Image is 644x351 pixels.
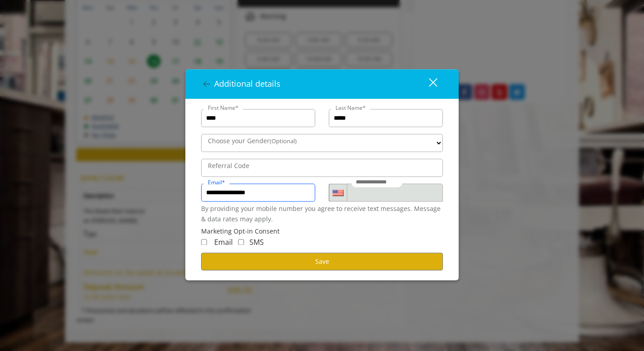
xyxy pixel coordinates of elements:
span: Save [315,257,329,266]
button: close dialog [412,75,443,94]
label: Email* [203,178,230,187]
input: Lastname [329,109,443,127]
input: Receive Marketing SMS [238,239,244,245]
div: Country [329,184,347,202]
span: SMS [249,237,264,247]
input: Receive Marketing Email [201,239,207,245]
label: Choose your Gender [203,136,301,146]
input: Email [201,184,315,202]
span: Additional details [214,79,281,89]
label: Referral Code [203,161,254,171]
span: Email [214,237,233,247]
label: Last Name* [331,104,370,112]
div: By providing your mobile number you agree to receive text messages. Message & data rates may apply. [201,204,443,225]
select: Choose your Gender [201,134,443,152]
label: First Name* [203,104,243,112]
button: Save [201,253,443,271]
div: close dialog [419,77,437,91]
input: ReferralCode [201,159,443,177]
div: Marketing Opt-in Consent [201,227,443,237]
input: FirstName [201,109,315,127]
span: (Optional) [270,137,297,145]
